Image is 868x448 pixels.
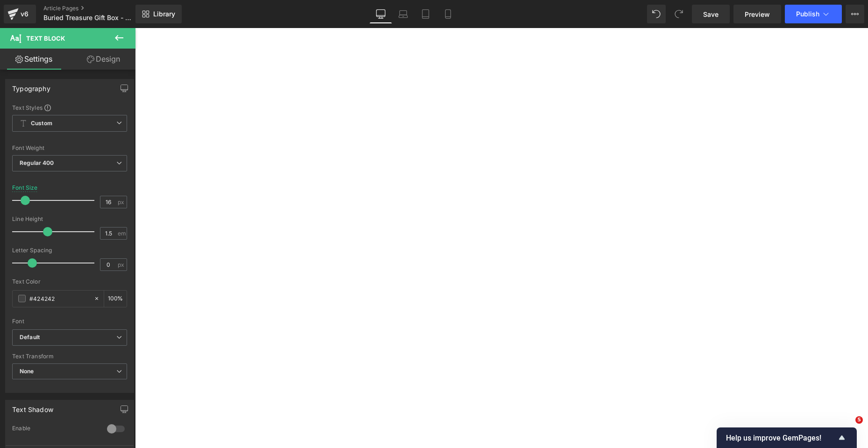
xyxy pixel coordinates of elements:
div: Letter Spacing [12,247,127,254]
a: Tablet [414,5,437,23]
div: % [104,291,127,307]
button: More [846,5,864,23]
b: Regular 400 [20,159,54,166]
span: 5 [855,416,863,424]
button: Show survey - Help us improve GemPages! [726,432,847,443]
i: Default [20,334,40,341]
div: Text Transform [12,353,127,360]
a: Design [70,49,137,70]
span: px [118,199,126,205]
div: Font Weight [12,145,127,151]
div: Text Styles [12,104,127,111]
a: Desktop [370,5,392,23]
span: Save [703,9,719,19]
button: Undo [647,5,666,23]
div: Font Size [12,185,38,191]
span: Help us improve GemPages! [726,434,836,442]
span: Buried Treasure Gift Box - Create & Make [43,14,133,21]
a: New Library [135,5,182,23]
div: Typography [12,79,50,92]
button: Redo [669,5,688,23]
button: Publish [785,5,842,23]
span: em [118,230,126,236]
input: Color [29,293,89,304]
a: v6 [4,5,36,23]
div: Enable [12,425,98,434]
a: Preview [733,5,781,23]
div: Line Height [12,216,127,222]
a: Article Pages [43,5,151,12]
b: Custom [31,120,52,128]
a: Laptop [392,5,414,23]
div: Text Color [12,278,127,285]
span: Publish [796,10,819,18]
span: px [118,262,126,268]
span: Text Block [26,35,65,42]
b: None [20,368,34,375]
span: Library [153,10,175,18]
a: Mobile [437,5,459,23]
div: Font [12,318,127,325]
iframe: Intercom live chat [836,416,859,439]
span: Preview [745,9,770,19]
div: Text Shadow [12,400,53,413]
div: v6 [19,8,30,20]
